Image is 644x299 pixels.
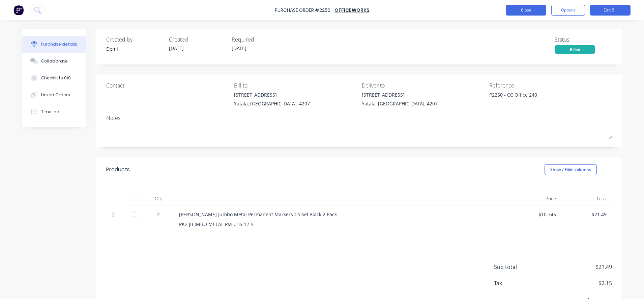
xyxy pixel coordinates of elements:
[106,81,229,90] div: Contact
[494,279,545,287] span: Tax
[22,86,86,103] button: Linked Orders
[334,7,370,14] a: Officeworks
[41,41,77,47] div: Purchase details
[545,164,597,175] button: Show / Hide columns
[362,81,485,90] div: Deliver to
[489,81,612,90] div: Reference
[106,114,612,122] div: Notes
[567,211,607,218] div: $21.49
[22,36,86,53] button: Purchase details
[545,263,612,271] span: $21.49
[545,279,612,287] span: $2.15
[551,5,585,16] button: Options
[590,5,631,16] button: Edit Bill
[22,103,86,120] button: Timeline
[13,5,24,15] img: Factory
[234,100,310,107] div: Yatala, [GEOGRAPHIC_DATA], 4207
[275,7,334,14] div: Purchase Order #2250 -
[41,92,70,98] div: Linked Orders
[106,35,164,44] div: Created by
[489,91,574,106] textarea: P2250 - CC Office 240
[106,45,164,52] div: Demi
[179,221,505,228] div: PK2 JB JMBO METAL PM CHS 12 B
[22,70,86,86] button: Checklists 0/0
[362,100,438,107] div: Yatala, [GEOGRAPHIC_DATA], 4207
[516,211,556,218] div: $10.745
[106,166,130,174] div: Products
[234,91,310,98] div: [STREET_ADDRESS]
[232,35,289,44] div: Required
[511,192,561,205] div: Price
[41,75,71,81] div: Checklists 0/0
[234,81,357,90] div: Bill to
[561,192,612,205] div: Total
[179,211,505,218] div: [PERSON_NAME] Jumbo Metal Permanent Markers Chisel Black 2 Pack
[555,35,612,44] div: Status
[41,58,68,64] div: Collaborate
[555,45,595,54] div: Billed
[506,5,546,16] button: Close
[169,35,226,44] div: Created
[494,263,545,271] span: Sub total
[143,192,174,205] div: Qty
[22,53,86,70] button: Collaborate
[362,91,438,98] div: [STREET_ADDRESS]
[41,109,59,115] div: Timeline
[149,211,168,218] div: 2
